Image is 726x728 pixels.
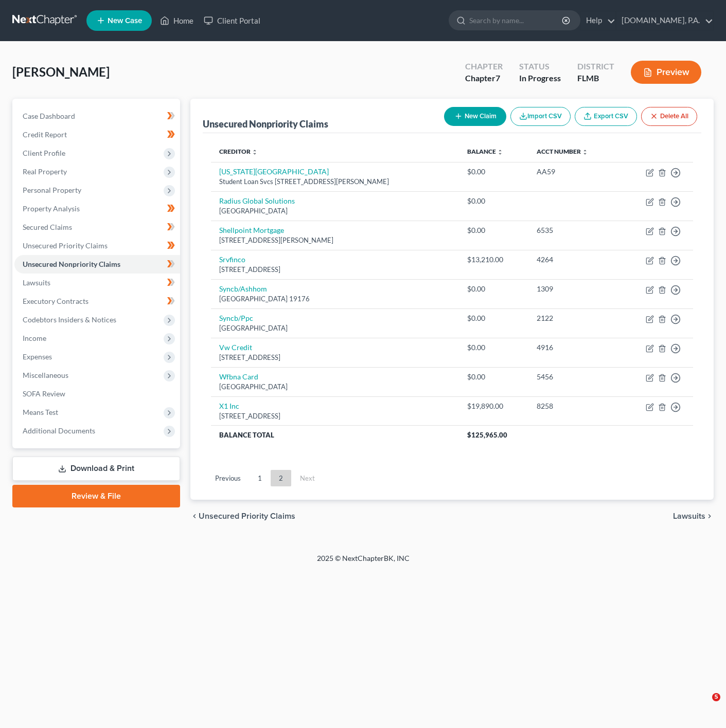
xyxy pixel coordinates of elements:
[467,254,521,265] div: $13,210.00
[23,204,80,213] span: Property Analysis
[219,353,451,362] div: [STREET_ADDRESS]
[23,389,65,398] span: SOFA Review
[691,693,716,718] iframe: Intercom live chat
[467,372,521,382] div: $0.00
[577,72,614,84] div: FLMB
[467,167,521,177] div: $0.00
[14,274,180,292] a: Lawsuits
[465,72,503,84] div: Chapter
[537,148,588,155] a: Acct Number unfold_more
[582,149,588,155] i: unfold_more
[537,167,611,177] div: AA59
[495,73,500,83] span: 7
[673,512,705,520] span: Lawsuits
[108,17,142,25] span: New Case
[219,177,451,187] div: Student Loan Svcs [STREET_ADDRESS][PERSON_NAME]
[537,284,611,294] div: 1309
[219,265,451,275] div: [STREET_ADDRESS]
[12,485,180,507] a: Review & File
[23,352,52,361] span: Expenses
[23,112,75,120] span: Case Dashboard
[23,260,120,268] span: Unsecured Nonpriority Claims
[467,313,521,323] div: $0.00
[467,284,521,294] div: $0.00
[497,149,503,155] i: unfold_more
[23,186,81,194] span: Personal Property
[23,371,68,379] span: Miscellaneous
[23,278,50,287] span: Lawsuits
[467,431,507,439] span: $125,965.00
[641,107,697,126] button: Delete All
[14,125,180,144] a: Credit Report
[465,61,503,72] div: Chapter
[219,402,239,410] a: X1 Inc
[219,382,451,392] div: [GEOGRAPHIC_DATA]
[444,107,506,126] button: New Claim
[467,342,521,353] div: $0.00
[537,372,611,382] div: 5456
[12,64,110,79] span: [PERSON_NAME]
[23,149,65,157] span: Client Profile
[23,426,95,435] span: Additional Documents
[23,241,108,250] span: Unsecured Priority Claims
[219,284,267,293] a: Syncb/Ashhom
[14,107,180,125] a: Case Dashboard
[467,225,521,235] div: $0.00
[190,512,295,520] button: chevron_left Unsecured Priority Claims
[537,313,611,323] div: 2122
[537,401,611,411] div: 8258
[14,385,180,403] a: SOFA Review
[14,199,180,218] a: Property Analysis
[23,334,46,342] span: Income
[14,236,180,255] a: Unsecured Priority Claims
[705,512,714,520] i: chevron_right
[211,426,459,444] th: Balance Total
[467,401,521,411] div: $19,890.00
[219,226,284,234] a: Shellpoint Mortgage
[219,196,295,205] a: Radius Global Solutions
[631,61,701,84] button: Preview
[575,107,637,126] a: Export CSV
[23,130,67,139] span: Credit Report
[219,167,329,176] a: [US_STATE][GEOGRAPHIC_DATA]
[577,61,614,72] div: District
[23,297,88,305] span: Executory Contracts
[14,292,180,311] a: Executory Contracts
[190,512,199,520] i: chevron_left
[510,107,571,126] button: Import CSV
[219,255,245,264] a: Srvfinco
[250,470,270,486] a: 1
[469,11,563,30] input: Search by name...
[712,693,720,701] span: 5
[219,343,252,352] a: Vw Credit
[219,235,451,245] div: [STREET_ADDRESS][PERSON_NAME]
[219,323,451,333] div: [GEOGRAPHIC_DATA]
[219,294,451,304] div: [GEOGRAPHIC_DATA] 19176
[219,148,258,155] a: Creditor unfold_more
[14,218,180,236] a: Secured Claims
[219,411,451,421] div: [STREET_ADDRESS]
[199,512,295,520] span: Unsecured Priority Claims
[252,149,258,155] i: unfold_more
[23,408,58,416] span: Means Test
[616,11,713,30] a: [DOMAIN_NAME], P.A.
[537,254,611,265] div: 4264
[519,72,561,84] div: In Progress
[23,223,72,231] span: Secured Claims
[271,470,291,486] a: 2
[70,553,657,572] div: 2025 © NextChapterBK, INC
[203,118,328,130] div: Unsecured Nonpriority Claims
[537,225,611,235] div: 6535
[23,167,67,176] span: Real Property
[23,315,116,324] span: Codebtors Insiders & Notices
[12,457,180,481] a: Download & Print
[581,11,615,30] a: Help
[219,206,451,216] div: [GEOGRAPHIC_DATA]
[537,342,611,353] div: 4916
[219,314,253,322] a: Syncb/Ppc
[467,148,503,155] a: Balance unfold_more
[14,255,180,274] a: Unsecured Nonpriority Claims
[155,11,199,30] a: Home
[219,372,258,381] a: Wfbna Card
[673,512,714,520] button: Lawsuits chevron_right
